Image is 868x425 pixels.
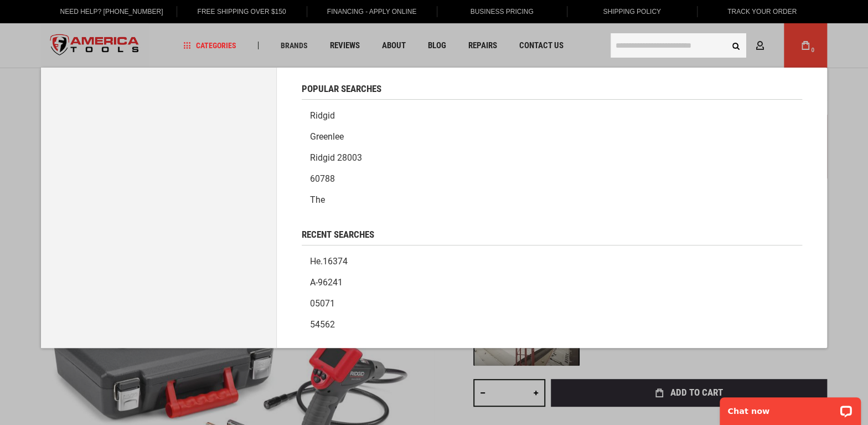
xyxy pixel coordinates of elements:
a: a-96241 [302,272,802,293]
a: The [302,190,802,211]
a: Ridgid [302,105,802,126]
iframe: LiveChat chat widget [712,390,868,425]
button: Search [725,35,746,56]
a: Categories [178,38,241,53]
a: 54562 [302,314,802,335]
a: he.16374 [302,251,802,272]
a: Ridgid 28003 [302,147,802,168]
a: 05071 [302,293,802,314]
span: Popular Searches [302,84,381,94]
a: Greenlee [302,126,802,147]
a: 60788 [302,168,802,190]
a: Brands [276,38,313,53]
span: Recent Searches [302,230,374,239]
span: Brands [281,42,308,49]
span: Categories [183,42,236,49]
